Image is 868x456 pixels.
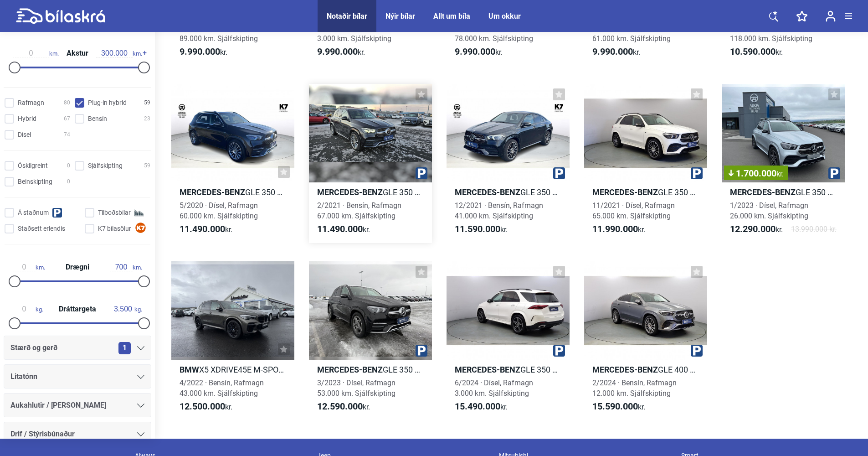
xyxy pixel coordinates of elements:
span: kr. [317,224,370,235]
b: 12.500.000 [180,401,225,412]
b: 9.990.000 [180,46,220,57]
span: Dísel [18,130,31,140]
span: Bensín [88,114,107,124]
span: 2/2024 · Bensín, Rafmagn 12.000 km. Sjálfskipting [592,378,677,398]
img: parking.png [553,167,565,179]
a: BMWX5 XDRIVE45E M-SPORT4/2022 · Bensín, Rafmagn43.000 km. Sjálfskipting12.500.000kr. [171,261,294,420]
span: 11/2021 · Dísel, Rafmagn 65.000 km. Sjálfskipting [592,201,675,220]
b: 9.990.000 [317,46,358,57]
span: kr. [592,47,640,57]
span: kr. [317,47,365,57]
span: 23 [144,114,150,124]
a: Allt um bíla [433,12,470,21]
span: 1/2023 · Dísel, Rafmagn 26.000 km. Sjálfskipting [730,201,808,220]
img: parking.png [828,167,840,179]
b: 9.990.000 [592,46,633,57]
a: 1.700.000kr.Mercedes-BenzGLE 350 DE 4MATIC PROGRESSIVE1/2023 · Dísel, Rafmagn26.000 km. Sjálfskip... [722,84,845,243]
b: Mercedes-Benz [592,365,658,374]
span: 4/2022 · Bensín, Rafmagn 43.000 km. Sjálfskipting [180,378,264,398]
img: parking.png [416,345,427,357]
span: Hybrid [18,114,36,124]
b: 12.290.000 [730,223,776,234]
a: Mercedes-BenzGLE 350 DE 4MATIC POWER5/2020 · Dísel, Rafmagn60.000 km. Sjálfskipting11.490.000kr. [171,84,294,243]
b: 9.990.000 [455,46,495,57]
span: km. [110,263,142,271]
a: Nýir bílar [385,12,415,21]
span: Staðsett erlendis [18,224,65,233]
b: 10.590.000 [730,46,776,57]
b: 15.590.000 [592,401,638,412]
a: Mercedes-BenzGLE 350 E POWER2/2021 · Bensín, Rafmagn67.000 km. Sjálfskipting11.490.000kr. [309,84,432,243]
span: 59 [144,161,150,171]
span: Óskilgreint [18,161,48,171]
b: 15.490.000 [455,401,500,412]
span: kr. [776,170,784,178]
span: 0 [67,161,70,171]
span: 6/2024 · Dísel, Rafmagn 3.000 km. Sjálfskipting [455,378,533,398]
a: Mercedes-BenzGLE 350 DE 4MATIC PROGRESSIVE3/2023 · Dísel, Rafmagn53.000 km. Sjálfskipting12.590.0... [309,261,432,420]
span: K7 bílasölur [98,224,131,233]
span: kr. [180,401,232,412]
span: Á staðnum [18,208,49,218]
b: Mercedes-Benz [180,187,245,197]
a: Mercedes-BenzGLE 350 DE 4MATIC PROGRESSIVE6/2024 · Dísel, Rafmagn3.000 km. Sjálfskipting15.490.00... [447,261,570,420]
b: BMW [180,365,199,374]
span: km. [13,49,59,57]
img: user-login.svg [826,10,836,22]
b: 11.990.000 [592,223,638,234]
span: 13.990.000 kr. [791,224,837,235]
span: 0 [67,177,70,187]
span: 12/2021 · Bensín, Rafmagn 41.000 km. Sjálfskipting [455,201,543,220]
span: kr. [455,224,508,235]
span: Sjálfskipting [88,161,123,171]
span: 80 [64,98,70,108]
h2: GLE 350 E POWER [309,187,432,197]
span: 5/2020 · Dísel, Rafmagn 60.000 km. Sjálfskipting [180,201,258,220]
h2: GLE 350 DE 4MATIC PROGRESSIVE [447,364,570,375]
a: Mercedes-BenzGLE 350 DE 4MATIC POWER11/2021 · Dísel, Rafmagn65.000 km. Sjálfskipting11.990.000kr. [584,84,707,243]
b: Mercedes-Benz [730,187,796,197]
span: Stærð og gerð [10,342,57,354]
img: parking.png [553,345,565,357]
span: Drif / Stýrisbúnaður [10,428,75,440]
a: Um okkur [488,12,521,21]
h2: GLE 350 DE 4MATIC PROGRESSIVE [309,364,432,375]
h2: X5 XDRIVE45E M-SPORT [171,364,294,375]
span: kr. [180,47,227,57]
b: 12.590.000 [317,401,363,412]
span: kr. [317,401,370,412]
img: parking.png [691,345,703,357]
b: 11.490.000 [180,223,225,234]
span: km. [13,263,45,271]
h2: GLE 350 DE 4MATIC POWER [171,187,294,197]
span: Drægni [63,264,92,271]
b: Mercedes-Benz [592,187,658,197]
span: kr. [592,401,645,412]
b: Mercedes-Benz [455,365,520,374]
b: 11.590.000 [455,223,500,234]
span: Aukahlutir / [PERSON_NAME] [10,399,106,412]
span: Plug-in hybrid [88,98,127,108]
span: km. [96,49,142,57]
span: Dráttargeta [56,306,98,313]
span: Litatónn [10,370,37,383]
a: Mercedes-BenzGLE 350 E POWER 4MATIC COUPE12/2021 · Bensín, Rafmagn41.000 km. Sjálfskipting11.590.... [447,84,570,243]
a: Notaðir bílar [327,12,367,21]
span: Akstur [64,50,91,57]
h2: GLE 400 E 4MATIC COUPE POWER [584,364,707,375]
h2: GLE 350 DE 4MATIC PROGRESSIVE [722,187,845,197]
span: kr. [455,47,503,57]
span: Rafmagn [18,98,44,108]
span: kr. [180,224,232,235]
b: Mercedes-Benz [317,365,383,374]
span: Beinskipting [18,177,52,187]
span: 59 [144,98,150,108]
span: Tilboðsbílar [98,208,131,218]
span: kr. [592,224,645,235]
img: parking.png [691,167,703,179]
span: 74 [64,130,70,140]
